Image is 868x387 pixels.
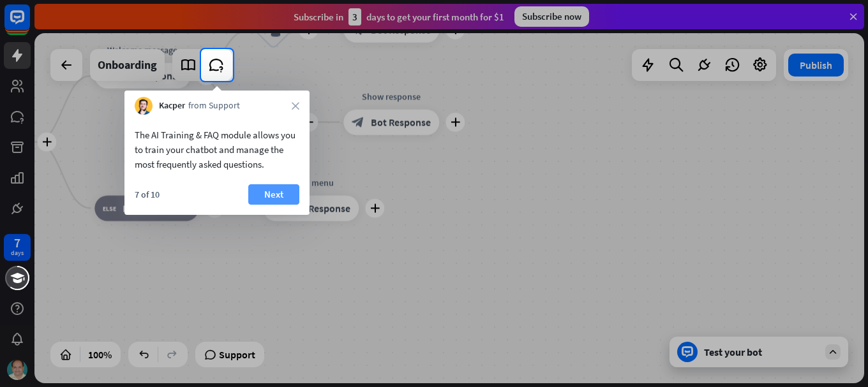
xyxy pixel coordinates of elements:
[248,184,299,205] button: Next
[135,189,160,200] div: 7 of 10
[159,99,185,112] span: Kacper
[292,102,299,110] i: close
[188,99,240,112] span: from Support
[135,128,299,172] div: The AI Training & FAQ module allows you to train your chatbot and manage the most frequently aske...
[10,5,49,43] button: Open LiveChat chat widget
